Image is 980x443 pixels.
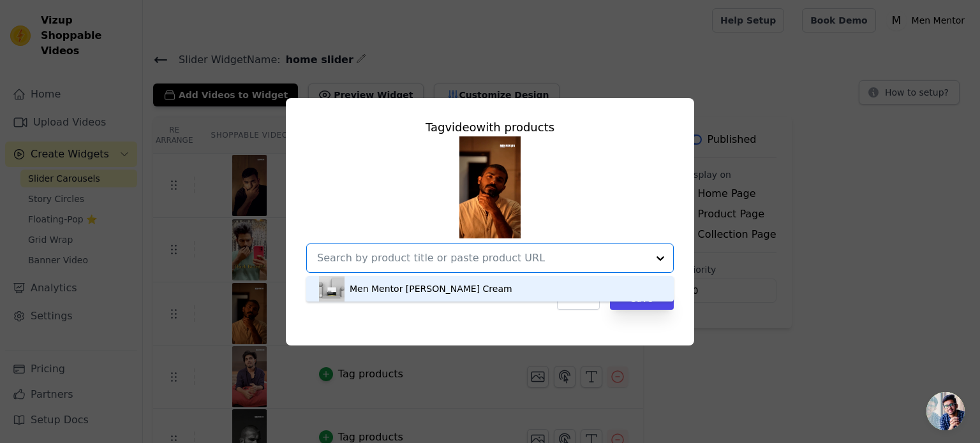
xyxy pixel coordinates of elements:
[350,282,512,295] div: Men Mentor [PERSON_NAME] Cream
[319,276,345,301] img: product thumbnail
[926,392,965,430] a: Open chat
[317,251,648,266] input: Search by product title or paste product URL
[306,119,674,136] div: Tag video with products
[459,136,521,238] img: tn-4d275b2d05734ec893c4c7443167e1de.png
